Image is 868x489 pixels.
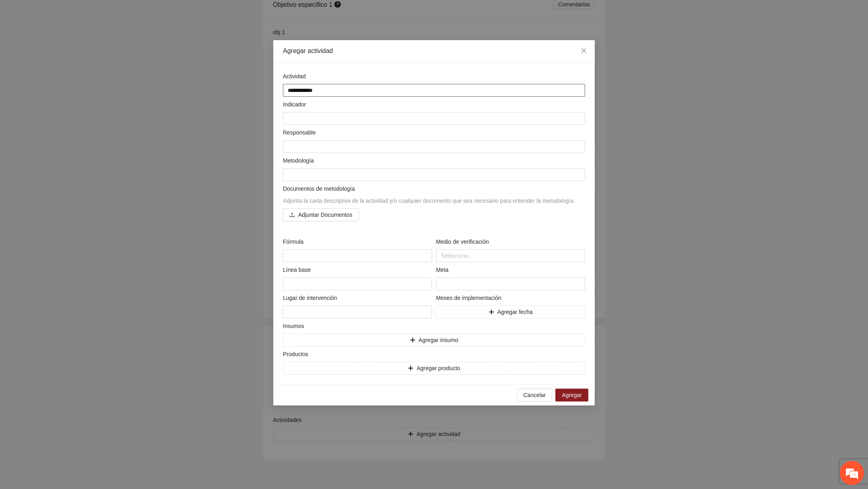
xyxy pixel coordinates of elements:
span: Cancelar [523,391,546,399]
button: plusAgregar fecha [436,306,585,318]
span: Responsable [283,128,319,137]
textarea: Escriba su mensaje y pulse “Intro” [4,219,153,247]
button: plusAgregar insumo [283,334,585,346]
span: Meses de implementación [436,293,504,302]
span: Fórmula [283,237,307,246]
span: plus [408,365,414,372]
button: Cancelar [517,389,552,401]
span: Medio de verificación [436,237,492,246]
span: Lugar de intervención [283,293,340,302]
span: Adjuntar Documentos [298,210,352,219]
span: Indicador [283,100,309,109]
span: Documentos de metodología [283,185,355,192]
span: Actividad [283,72,309,81]
span: Insumos [283,322,307,330]
span: upload [289,212,295,218]
span: Adjunta la carta descriptiva de la actividad y/o cualquier documento que sea necesario para enten... [283,198,575,204]
span: Agregar fecha [497,308,533,316]
span: Agregar producto [417,364,460,373]
button: plusAgregar producto [283,362,585,375]
button: Close [573,40,595,62]
span: Línea base [283,265,314,274]
span: uploadAdjuntar Documentos [283,212,359,218]
span: Agregar [562,391,582,399]
span: Productos [283,350,311,359]
div: Agregar actividad [283,47,585,55]
span: Agregar insumo [419,336,459,344]
span: plus [489,309,494,316]
span: Estamos en línea. [47,107,111,188]
div: Chatee con nosotros ahora [42,41,135,51]
button: uploadAdjuntar Documentos [283,208,359,221]
div: Minimizar ventana de chat en vivo [132,4,151,23]
button: Agregar [555,389,588,401]
span: close [581,47,587,54]
span: Meta [436,265,452,274]
span: plus [410,337,416,344]
span: Metodología [283,156,317,165]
